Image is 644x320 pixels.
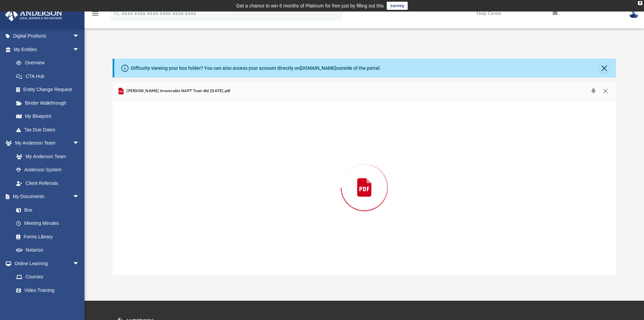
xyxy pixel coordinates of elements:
div: close [638,1,642,5]
a: My Anderson Team [9,150,83,163]
img: Anderson Advisors Platinum Portal [3,8,64,21]
span: arrow_drop_down [73,43,86,57]
a: CTA Hub [9,69,90,83]
a: My Anderson Teamarrow_drop_down [5,136,86,150]
span: arrow_drop_down [73,136,86,150]
a: [DOMAIN_NAME] [300,65,336,71]
a: Binder Walkthrough [9,96,90,110]
a: My Blueprint [9,110,86,123]
span: arrow_drop_down [73,190,86,204]
div: Difficulty viewing your box folder? You can also access your account directly on outside of the p... [131,65,381,72]
a: Client Referrals [9,176,86,190]
span: arrow_drop_down [73,257,86,271]
a: Digital Productsarrow_drop_down [5,29,90,43]
img: User Pic [629,8,639,18]
a: Anderson System [9,163,86,177]
a: menu [91,13,99,18]
a: Notarize [9,243,86,257]
a: Courses [9,270,86,284]
a: Tax Due Dates [9,123,90,136]
button: Close [599,86,612,96]
a: Online Learningarrow_drop_down [5,257,86,270]
a: Overview [9,56,90,70]
a: Entity Change Request [9,83,90,97]
a: My Entitiesarrow_drop_down [5,43,90,56]
div: Preview [113,82,616,275]
a: Meeting Minutes [9,217,86,230]
a: My Documentsarrow_drop_down [5,190,86,204]
span: arrow_drop_down [73,29,86,43]
a: Resources [9,297,86,311]
button: Download [587,86,599,96]
span: [PERSON_NAME] Irrevocable NAPT Trust dtd [DATE].pdf [125,88,231,94]
i: menu [91,9,99,18]
button: Close [599,63,609,73]
a: Video Training [9,283,83,297]
div: Get a chance to win 6 months of Platinum for free just by filling out this [236,2,384,10]
i: search [113,9,120,17]
a: Forms Library [9,230,83,243]
a: Box [9,203,83,217]
a: survey [387,2,408,10]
